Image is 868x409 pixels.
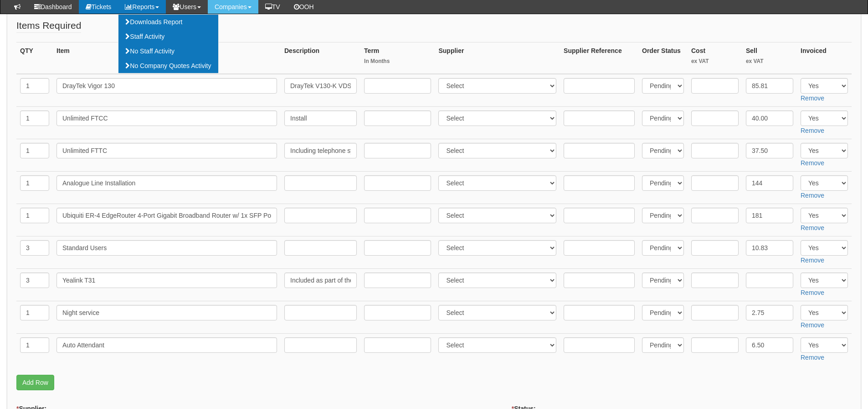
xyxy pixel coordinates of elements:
[801,224,824,231] a: Remove
[801,354,824,361] a: Remove
[797,42,852,74] th: Invoiced
[801,127,824,134] a: Remove
[118,58,218,73] a: No Company Quotes Activity
[801,289,824,296] a: Remove
[118,44,218,58] a: No Staff Activity
[435,42,560,74] th: Supplier
[801,257,824,264] a: Remove
[801,192,824,199] a: Remove
[364,58,431,65] small: In Months
[53,42,281,74] th: Item
[118,15,218,29] a: Downloads Report
[746,58,793,65] small: ex VAT
[16,19,81,33] legend: Items Required
[16,42,53,74] th: QTY
[560,42,638,74] th: Supplier Reference
[801,94,824,102] a: Remove
[638,42,688,74] th: Order Status
[742,42,797,74] th: Sell
[801,159,824,167] a: Remove
[16,375,54,390] a: Add Row
[118,29,218,44] a: Staff Activity
[688,42,742,74] th: Cost
[801,321,824,329] a: Remove
[281,42,360,74] th: Description
[691,58,739,65] small: ex VAT
[360,42,435,74] th: Term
